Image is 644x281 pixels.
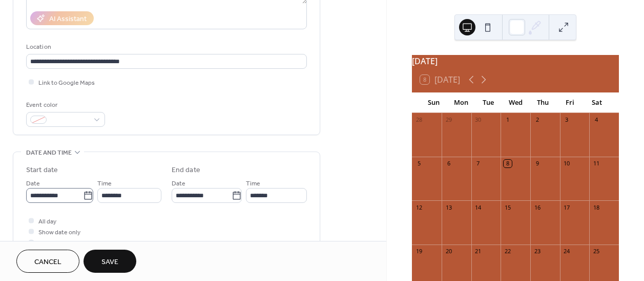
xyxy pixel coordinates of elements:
[474,116,482,124] div: 30
[584,92,611,113] div: Sat
[172,178,185,189] span: Date
[415,248,423,255] div: 19
[97,178,112,189] span: Time
[26,42,305,52] div: Location
[84,250,136,273] button: Save
[533,248,541,255] div: 23
[563,116,571,124] div: 3
[474,160,482,167] div: 7
[474,92,502,113] div: Tue
[592,203,600,211] div: 18
[26,165,58,176] div: Start date
[563,160,571,167] div: 10
[592,116,600,124] div: 4
[474,248,482,255] div: 21
[38,78,95,88] span: Link to Google Maps
[592,160,600,167] div: 11
[38,238,77,249] span: Hide end time
[16,250,79,273] button: Cancel
[415,203,423,211] div: 12
[563,248,571,255] div: 24
[445,160,452,167] div: 6
[533,160,541,167] div: 9
[504,203,511,211] div: 15
[556,92,584,113] div: Fri
[445,248,452,255] div: 20
[447,92,474,113] div: Mon
[26,100,103,110] div: Event color
[38,227,80,238] span: Show date only
[504,160,511,167] div: 8
[533,203,541,211] div: 16
[504,248,511,255] div: 22
[101,257,118,268] span: Save
[34,257,61,268] span: Cancel
[420,92,447,113] div: Sun
[415,116,423,124] div: 28
[445,203,452,211] div: 13
[415,160,423,167] div: 5
[502,92,529,113] div: Wed
[533,116,541,124] div: 2
[26,147,72,158] span: Date and time
[529,92,556,113] div: Thu
[172,165,200,176] div: End date
[246,178,260,189] span: Time
[504,116,511,124] div: 1
[474,203,482,211] div: 14
[563,203,571,211] div: 17
[412,55,619,67] div: [DATE]
[592,248,600,255] div: 25
[38,216,56,227] span: All day
[445,116,452,124] div: 29
[26,178,40,189] span: Date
